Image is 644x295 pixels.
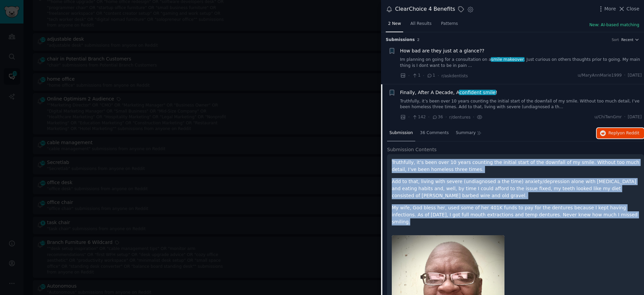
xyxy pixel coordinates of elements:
span: Finally, After A Decade, A ! [400,89,497,96]
span: 1 [427,73,435,79]
span: on Reddit [620,131,639,135]
span: Close [627,5,639,12]
span: · [473,114,474,121]
button: Recent [621,37,639,42]
button: Replyon Reddit [597,128,644,139]
button: New: AI-based matching [589,22,639,28]
a: Truthfully, it’s been over 10 years counting the initial start of the downfall of my smile. Witho... [400,98,642,110]
span: 1 [412,73,420,79]
button: Close [618,5,639,12]
span: 36 Comments [420,130,449,136]
a: Finally, After A Decade, Aconfident smile! [400,89,497,96]
span: smile makeover [491,57,525,62]
span: · [438,72,439,79]
div: ClearChoice 4 Benefits [395,5,455,13]
span: confident smile [459,90,496,95]
span: Recent [621,37,633,42]
a: How bad are they just at a glance?? [400,47,485,54]
span: u/ChiTwnGmr [594,114,622,120]
a: All Results [408,18,434,32]
span: r/askdentists [441,74,468,78]
div: Sort [612,37,619,42]
span: Submission s [386,37,415,43]
span: 2 New [388,21,401,27]
span: Reply [608,130,639,136]
span: · [624,114,626,120]
a: Im planning on going for a consultation on asmile makeover. Just curious on others thoughts prior... [400,57,642,69]
span: · [408,114,410,121]
span: u/MaryAnnMarie1999 [578,73,622,79]
span: Submission Contents [387,146,437,153]
span: 142 [412,114,426,120]
span: [DATE] [628,73,642,79]
span: 2 [417,38,420,42]
span: Submission [389,130,413,136]
p: Add to that, living with severe (undiagnosed a the time) anxiety/depression alone with [MEDICAL_D... [392,178,639,199]
button: More [597,5,616,12]
span: · [428,114,429,121]
a: 2 New [386,18,403,32]
span: r/dentures [449,115,471,120]
span: [DATE] [628,114,642,120]
p: My wife, God bless her, used some of her 401K funds to pay for the dentures because I kept having... [392,204,639,225]
span: All Results [410,21,431,27]
a: Patterns [439,18,460,32]
span: · [624,73,626,79]
span: · [445,114,447,121]
span: More [604,5,616,12]
span: 36 [432,114,443,120]
span: · [408,72,410,79]
span: Patterns [441,21,458,27]
span: Summary [456,130,476,136]
span: · [423,72,424,79]
p: Truthfully, it’s been over 10 years counting the initial start of the downfall of my smile. Witho... [392,159,639,173]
